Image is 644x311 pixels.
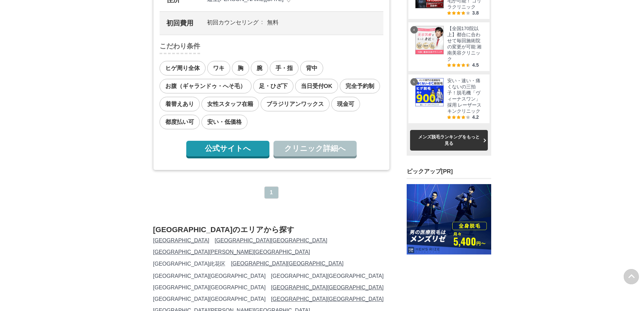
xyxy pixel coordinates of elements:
span: 安い・低価格 [201,115,247,129]
span: 女性スタッフ在籍 [201,97,259,111]
a: 湘南美容クリニック 【全国170院以上】都合に合わせて毎回施術院の変更が可能 湘南美容クリニック 4.5 [415,26,484,68]
a: [GEOGRAPHIC_DATA][GEOGRAPHIC_DATA] [271,273,384,279]
h3: ピックアップ[PR] [407,168,491,179]
span: 完全予約制 [340,79,380,93]
img: 湘南美容クリニック [415,26,444,54]
span: 都度払い可 [160,115,200,129]
span: 【全国170院以上】都合に合わせて毎回施術院の変更が可能 [447,26,480,49]
a: [GEOGRAPHIC_DATA][PERSON_NAME][GEOGRAPHIC_DATA] [153,249,310,255]
span: 胸 [232,61,249,75]
a: [GEOGRAPHIC_DATA][GEOGRAPHIC_DATA] [271,296,384,302]
a: レーザースキンクリニック 安い・速い・痛くないの三拍子！脱毛機「ヴィーナスワン」採用 レーザースキンクリニック 4.2 [415,78,484,120]
span: ブラジリアンワックス [261,97,330,111]
span: 現金可 [331,97,360,111]
span: 当日受付OK [295,79,338,93]
span: レーザースキンクリニック [447,102,482,114]
a: メンズ脱毛ランキングをもっと見る [410,130,488,150]
span: 背中 [300,61,323,75]
span: 手・指 [270,61,299,75]
a: [GEOGRAPHIC_DATA][GEOGRAPHIC_DATA] [215,238,327,243]
span: 腕 [251,61,268,75]
span: 4.2 [472,114,479,120]
dd: 無料 [267,19,279,27]
span: 4.5 [472,62,479,68]
a: [GEOGRAPHIC_DATA][GEOGRAPHIC_DATA] [271,285,384,290]
a: 公式サイトへ [186,141,269,156]
th: 初回費用 [160,12,200,35]
h4: こだわり条件 [160,42,200,54]
dt: 初回カウンセリング [207,19,267,27]
a: 1 [265,187,278,198]
span: 安い・速い・痛くないの三拍子！脱毛機「ヴィーナスワン」採用 [447,78,480,108]
a: [GEOGRAPHIC_DATA]此花区 [153,261,226,267]
span: ワキ [207,61,230,75]
a: [GEOGRAPHIC_DATA][GEOGRAPHIC_DATA] [231,261,343,266]
img: レーザースキンクリニック [415,78,444,106]
span: 着替えあり [160,97,200,111]
span: お腹（ギャランドゥ・へそ毛） [160,79,252,93]
a: [GEOGRAPHIC_DATA][GEOGRAPHIC_DATA] [153,285,266,290]
img: PAGE UP [624,269,639,284]
span: ヒゲ周り全体 [160,61,206,75]
h2: [GEOGRAPHIC_DATA]のエリアから探す [153,225,390,235]
span: 3.8 [472,10,479,16]
a: クリニック詳細へ [273,141,357,156]
a: [GEOGRAPHIC_DATA][GEOGRAPHIC_DATA] [153,273,266,279]
span: 足・ひざ下 [253,79,293,93]
span: 1 [270,190,273,195]
span: 湘南美容クリニック [447,44,482,62]
a: [GEOGRAPHIC_DATA] [153,238,210,243]
a: [GEOGRAPHIC_DATA][GEOGRAPHIC_DATA] [153,296,266,302]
